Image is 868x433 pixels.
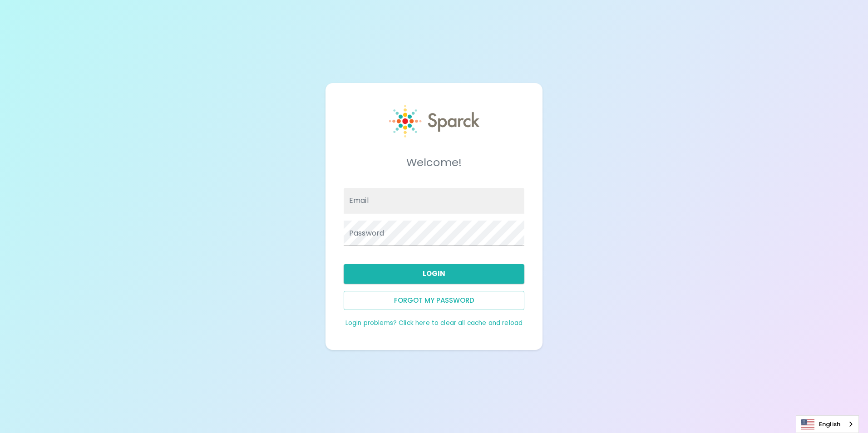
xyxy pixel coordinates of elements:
[796,415,859,433] aside: Language selected: English
[344,291,524,310] button: Forgot my password
[344,155,524,170] h5: Welcome!
[796,415,859,433] div: Language
[796,416,858,433] a: English
[344,264,524,283] button: Login
[389,105,479,138] img: Sparck logo
[345,319,523,327] a: Login problems? Click here to clear all cache and reload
